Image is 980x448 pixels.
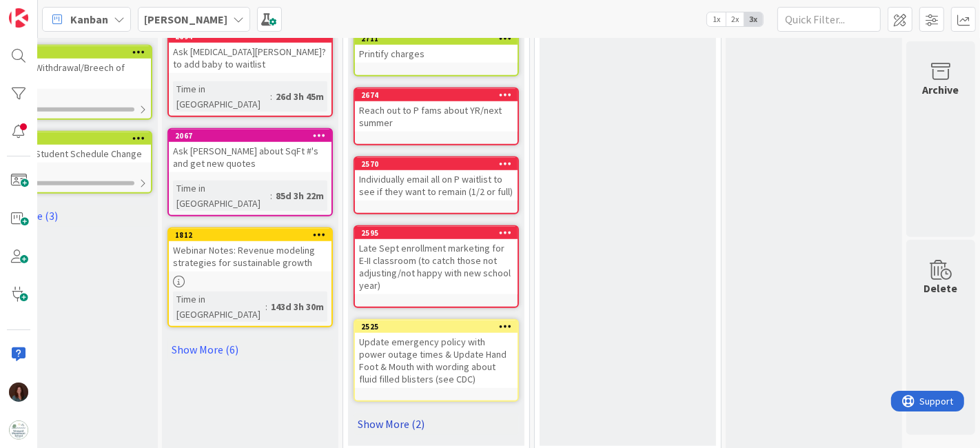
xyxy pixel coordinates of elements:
img: Visit kanbanzone.com [9,8,28,28]
span: 1x [707,12,726,26]
a: 1812Webinar Notes: Revenue modeling strategies for sustainable growthTime in [GEOGRAPHIC_DATA]:14... [167,227,333,327]
div: Time in [GEOGRAPHIC_DATA] [173,181,270,211]
div: Ask [PERSON_NAME] about SqFt #'s and get new quotes [169,142,331,172]
div: 2067 [175,131,331,141]
div: 1812Webinar Notes: Revenue modeling strategies for sustainable growth [169,229,331,272]
span: Kanban [70,11,108,28]
a: 2067Ask [PERSON_NAME] about SqFt #'s and get new quotesTime in [GEOGRAPHIC_DATA]:85d 3h 22m [167,128,333,216]
a: 2674Reach out to P fams about YR/next summer [354,88,519,145]
div: 2570 [361,159,518,169]
div: 2674Reach out to P fams about YR/next summer [355,89,518,132]
a: 2694Ask [MEDICAL_DATA][PERSON_NAME]? to add baby to waitlistTime in [GEOGRAPHIC_DATA]:26d 3h 45m [167,29,333,117]
div: Archive [923,81,959,98]
img: avatar [9,420,28,440]
div: Reach out to P fams about YR/next summer [355,101,518,132]
div: Time in [GEOGRAPHIC_DATA] [173,81,270,112]
div: Late Sept enrollment marketing for E-II classroom (to catch those not adjusting/not happy with ne... [355,239,518,294]
div: 143d 3h 30m [267,299,327,314]
div: 2067Ask [PERSON_NAME] about SqFt #'s and get new quotes [169,130,331,172]
div: 2674 [355,89,518,101]
div: 2525Update emergency policy with power outage times & Update Hand Foot & Mouth with wording about... [355,320,518,388]
div: 2595 [355,227,518,239]
div: 2525 [355,320,518,333]
div: Update emergency policy with power outage times & Update Hand Foot & Mouth with wording about flu... [355,333,518,388]
div: Webinar Notes: Revenue modeling strategies for sustainable growth [169,241,331,272]
div: 1812 [169,229,331,241]
div: 2067 [169,130,331,142]
div: 1812 [175,230,331,240]
div: Individually email all on P waitlist to see if they want to remain (1/2 or full) [355,170,518,201]
a: 2711Printify charges [354,31,519,77]
div: 2525 [361,322,518,332]
span: Support [29,2,63,19]
div: 2595Late Sept enrollment marketing for E-II classroom (to catch those not adjusting/not happy wit... [355,227,518,294]
span: : [265,299,267,314]
div: 2711Printify charges [355,32,518,63]
a: 2570Individually email all on P waitlist to see if they want to remain (1/2 or full) [354,156,519,214]
div: 2711 [361,34,518,43]
div: 2570 [355,158,518,170]
b: [PERSON_NAME] [144,12,227,26]
div: Printify charges [355,45,518,63]
div: 2674 [361,90,518,100]
div: 2570Individually email all on P waitlist to see if they want to remain (1/2 or full) [355,158,518,201]
span: : [270,89,272,104]
input: Quick Filter... [777,7,881,32]
div: Time in [GEOGRAPHIC_DATA] [173,292,265,322]
a: Show More (6) [167,338,333,360]
span: 2x [726,12,744,26]
a: 2595Late Sept enrollment marketing for E-II classroom (to catch those not adjusting/not happy wit... [354,225,519,308]
div: Ask [MEDICAL_DATA][PERSON_NAME]? to add baby to waitlist [169,43,331,73]
div: 2694Ask [MEDICAL_DATA][PERSON_NAME]? to add baby to waitlist [169,30,331,73]
span: : [270,188,272,203]
span: 3x [744,12,763,26]
a: Show More (2) [354,413,519,435]
div: 85d 3h 22m [272,188,327,203]
div: 26d 3h 45m [272,89,327,104]
a: 2525Update emergency policy with power outage times & Update Hand Foot & Mouth with wording about... [354,319,519,402]
div: Delete [924,280,958,296]
div: 2595 [361,228,518,238]
img: RF [9,383,28,402]
div: 2711 [355,32,518,45]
